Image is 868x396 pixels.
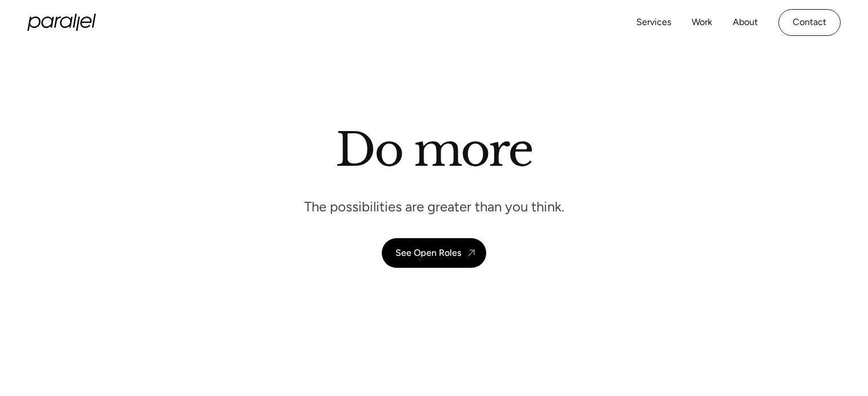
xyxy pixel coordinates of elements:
a: About [733,14,758,31]
a: home [27,14,96,31]
h1: Do more [336,123,532,177]
div: See Open Roles [395,247,461,258]
a: Services [636,14,671,31]
a: See Open Roles [382,238,486,268]
a: Work [692,14,712,31]
a: Contact [778,9,841,36]
p: The possibilities are greater than you think. [304,198,564,215]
